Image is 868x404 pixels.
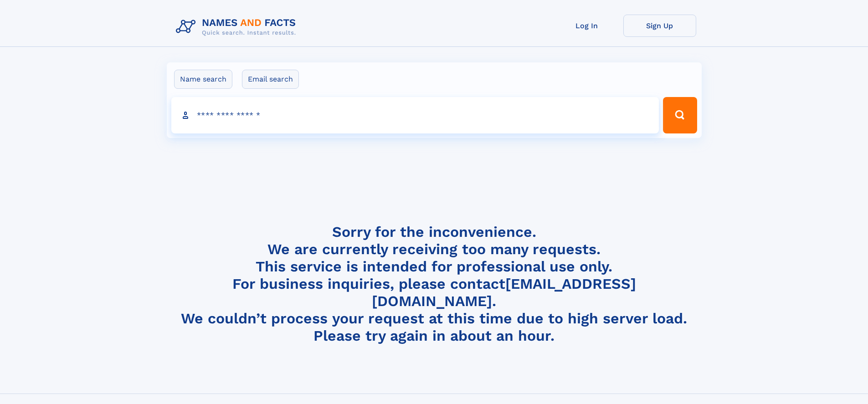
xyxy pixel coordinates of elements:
[372,275,636,310] a: [EMAIL_ADDRESS][DOMAIN_NAME]
[242,70,299,89] label: Email search
[172,15,303,39] img: Logo Names and Facts
[171,97,659,133] input: search input
[174,70,232,89] label: Name search
[550,15,623,37] a: Log In
[663,97,697,133] button: Search Button
[172,223,696,345] h4: Sorry for the inconvenience. We are currently receiving too many requests. This service is intend...
[623,15,696,37] a: Sign Up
